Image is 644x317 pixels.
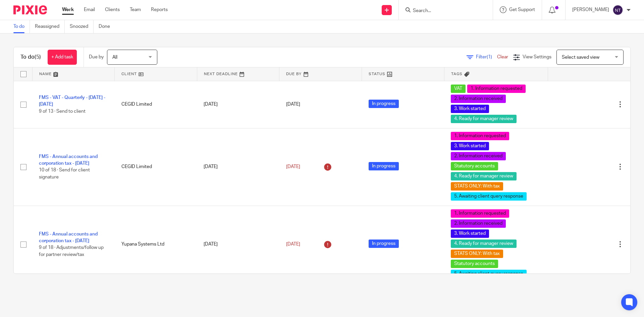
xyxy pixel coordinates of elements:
[509,7,535,12] span: Get Support
[451,250,503,258] span: STATS ONLY: With tax
[451,105,489,113] span: 3. Work started
[451,132,509,140] span: 1. Information requested
[39,232,98,243] a: FMS - Annual accounts and corporation tax - [DATE]
[562,55,599,60] span: Select saved view
[523,55,551,59] span: View Settings
[112,55,117,60] span: All
[487,55,492,59] span: (1)
[39,95,105,107] a: FMS - VAT - Quarterly - [DATE] - [DATE]
[35,20,65,33] a: Reassigned
[35,54,41,60] span: (5)
[451,85,466,93] span: VAT
[451,95,506,103] span: 2. Information received
[197,128,279,206] td: [DATE]
[369,162,399,170] span: In progress
[286,242,300,247] span: [DATE]
[497,55,508,59] a: Clear
[369,100,399,108] span: In progress
[451,229,489,238] span: 3. Work started
[130,6,141,13] a: Team
[197,81,279,128] td: [DATE]
[451,260,498,268] span: Statutory accounts
[70,20,94,33] a: Snoozed
[451,219,506,228] span: 2. Information received
[286,102,300,107] span: [DATE]
[451,142,489,150] span: 3. Work started
[451,172,517,180] span: 4. Ready for manager review
[105,6,120,13] a: Clients
[197,206,279,283] td: [DATE]
[99,20,115,33] a: Done
[62,6,74,13] a: Work
[89,54,104,60] p: Due by
[286,164,300,169] span: [DATE]
[151,6,168,13] a: Reports
[48,50,77,65] a: + Add task
[451,270,527,278] span: 5. Awaiting client query response
[572,6,609,13] p: [PERSON_NAME]
[451,115,517,123] span: 4. Ready for manager review
[451,152,506,160] span: 2. Information received
[451,182,503,191] span: STATS ONLY: With tax
[39,109,86,114] span: 9 of 13 · Send to client
[451,192,527,201] span: 5. Awaiting client query response
[467,85,526,93] span: 1. Information requested
[412,8,473,14] input: Search
[13,20,30,33] a: To do
[13,5,47,14] img: Pixie
[115,206,197,283] td: Yupana Systems Ltd
[39,168,90,180] span: 10 of 18 · Send for client signature
[115,81,197,128] td: CEGID Limited
[476,55,497,59] span: Filter
[451,209,509,218] span: 1. Information requested
[451,240,517,248] span: 4. Ready for manager review
[451,162,498,170] span: Statutory accounts
[451,72,463,76] span: Tags
[84,6,95,13] a: Email
[20,54,41,61] h1: To do
[39,246,104,257] span: 9 of 18 · Adjustments/follow up for partner review/tax
[115,128,197,206] td: CEGID Limited
[612,5,623,15] img: svg%3E
[39,154,98,166] a: FMS - Annual accounts and corporation tax - [DATE]
[369,240,399,248] span: In progress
